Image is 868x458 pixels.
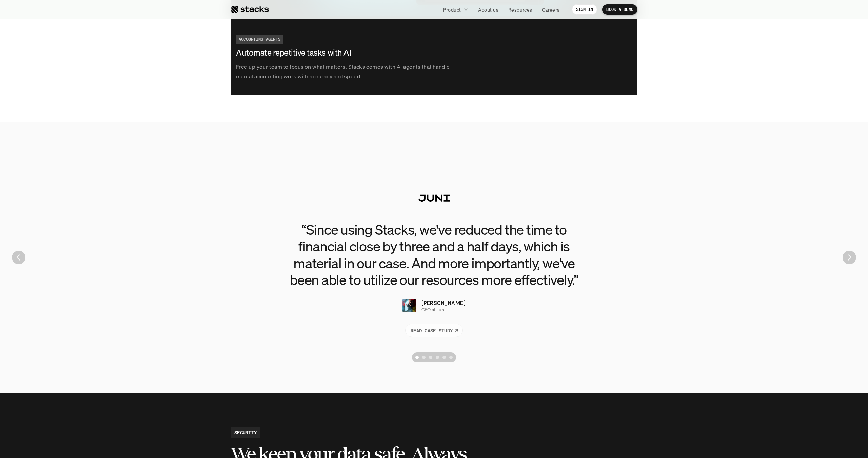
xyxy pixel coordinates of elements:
[508,6,532,13] p: Resources
[504,3,536,16] a: Resources
[281,221,587,288] h3: “Since using Stacks, we've reduced the time to financial close by three and a half days, which is...
[606,7,633,12] p: BOOK A DEMO
[412,352,420,362] button: Scroll to page 1
[474,3,502,16] a: About us
[12,251,25,264] button: Previous
[434,352,441,362] button: Scroll to page 4
[843,251,856,264] button: Next
[538,3,564,16] a: Careers
[576,7,593,12] p: SIGN IN
[478,6,498,13] p: About us
[236,62,456,82] p: Free up your team to focus on what matters. Stacks comes with AI agents that handle menial accoun...
[234,429,257,436] h2: SECURITY
[448,352,456,362] button: Scroll to page 6
[427,352,434,362] button: Scroll to page 3
[80,157,110,162] a: Privacy Policy
[12,251,25,264] img: Back Arrow
[443,6,461,13] p: Product
[421,307,445,313] p: CFO at Juni
[542,6,560,13] p: Careers
[236,47,422,59] h3: Automate repetitive tasks with AI
[420,352,427,362] button: Scroll to page 2
[239,37,280,42] h2: ACCOUNTING AGENTS
[421,299,466,307] p: [PERSON_NAME]
[411,327,453,334] p: READ CASE STUDY
[843,251,856,264] img: Next Arrow
[602,4,637,15] a: BOOK A DEMO
[441,352,448,362] button: Scroll to page 5
[572,4,597,15] a: SIGN IN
